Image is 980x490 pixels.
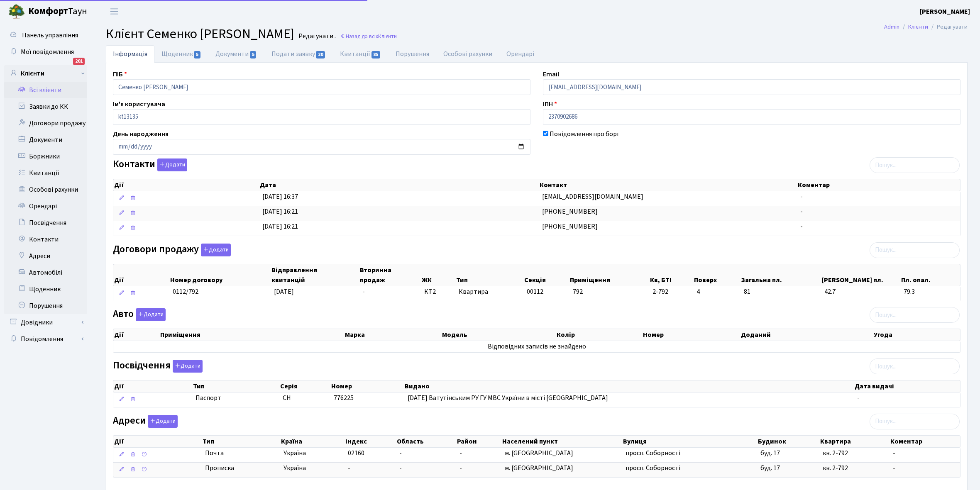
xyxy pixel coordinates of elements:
input: Пошук... [870,358,960,374]
a: Додати [155,157,187,172]
th: Марка [344,329,441,341]
span: 792 [573,287,583,296]
input: Пошук... [870,307,960,323]
th: Дії [113,329,159,341]
a: Додати [199,242,231,256]
span: [DATE] [274,287,294,296]
th: Тип [455,264,523,286]
span: - [893,449,895,458]
span: - [399,463,402,473]
span: КТ2 [424,287,452,297]
th: Квартира [819,436,890,447]
span: 85 [371,51,381,59]
th: Серія [279,380,330,392]
a: Квитанції [4,165,87,181]
td: Відповідних записів не знайдено [113,341,960,352]
a: Квитанції [333,45,388,63]
span: Квартира [459,287,520,297]
a: Посвідчення [4,215,87,231]
th: Коментар [890,436,960,447]
a: Особові рахунки [436,45,499,63]
span: СН [283,393,291,402]
span: - [399,449,402,458]
span: - [459,449,462,458]
span: - [800,222,803,231]
label: ІПН [543,99,557,109]
span: 81 [744,287,818,297]
span: Паспорт [196,393,276,403]
th: Дії [113,436,202,447]
span: 5 [250,51,257,59]
button: Авто [136,308,166,321]
th: Пл. опал. [900,264,960,286]
th: Контакт [539,179,797,191]
a: Боржники [4,148,87,165]
button: Адреси [148,415,178,428]
a: Щоденник [4,281,87,297]
span: Клієнт Семенко [PERSON_NAME] [106,24,294,44]
button: Посвідчення [173,360,203,373]
span: кв. 2-792 [823,463,848,473]
span: [EMAIL_ADDRESS][DOMAIN_NAME] [542,192,643,201]
button: Контакти [157,158,187,171]
a: Автомобілі [4,264,87,281]
span: Україна [283,463,341,473]
span: Прописка [205,463,234,473]
span: 5 [194,51,200,59]
a: Додати [146,413,178,428]
th: Район [456,436,501,447]
th: Дії [113,179,259,191]
input: Пошук... [870,157,960,173]
span: - [857,393,860,402]
input: Пошук... [870,414,960,429]
span: [DATE] 16:21 [262,207,298,216]
span: просп. Соборності [626,463,680,473]
th: Секція [523,264,569,286]
th: Модель [441,329,556,341]
span: Таун [28,5,87,19]
th: Дата видачі [854,380,960,392]
a: Мої повідомлення201 [4,44,87,60]
b: Комфорт [28,5,68,18]
small: Редагувати . [297,32,336,40]
span: кв. 2-792 [823,449,848,458]
span: 776225 [334,393,354,402]
th: Номер [330,380,404,392]
span: м. [GEOGRAPHIC_DATA] [505,463,573,473]
label: Email [543,69,559,79]
th: Відправлення квитанцій [271,264,359,286]
a: Особові рахунки [4,181,87,198]
th: Приміщення [569,264,649,286]
a: Щоденник [154,45,208,63]
a: Довідники [4,314,87,331]
span: Почта [205,449,224,458]
span: Мої повідомлення [21,47,74,56]
span: 20 [316,51,325,59]
span: - [800,192,803,201]
a: Заявки до КК [4,98,87,115]
th: Кв, БТІ [649,264,693,286]
th: Вулиця [622,436,757,447]
th: Поверх [693,264,740,286]
span: - [459,463,462,473]
th: Загальна пл. [740,264,821,286]
th: Тип [192,380,279,392]
th: ЖК [421,264,455,286]
th: [PERSON_NAME] пл. [821,264,900,286]
a: Назад до всіхКлієнти [340,32,397,40]
th: Колір [556,329,642,341]
span: Україна [283,449,341,458]
a: Повідомлення [4,331,87,347]
th: Країна [280,436,345,447]
label: День народження [113,129,169,139]
th: Видано [404,380,853,392]
span: 42.7 [824,287,897,297]
a: Документи [208,45,264,63]
span: 79.3 [904,287,957,297]
div: 201 [73,58,85,65]
label: Договори продажу [113,244,231,256]
span: - [893,463,895,473]
span: [DATE] 16:37 [262,192,298,201]
button: Переключити навігацію [104,5,125,18]
th: Угода [873,329,960,341]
